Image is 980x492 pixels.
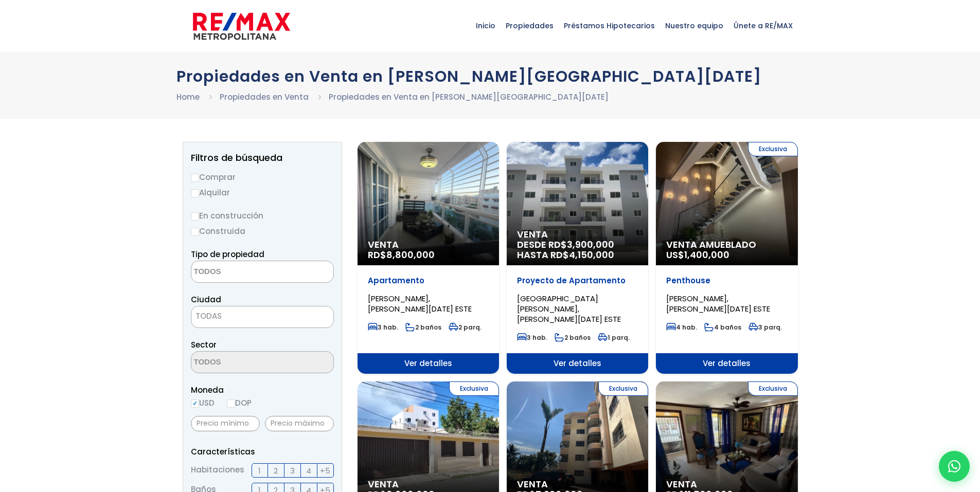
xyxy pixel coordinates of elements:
[507,142,648,374] a: Venta DESDE RD$3,900,000 HASTA RD$4,150,000 Proyecto de Apartamento [GEOGRAPHIC_DATA][PERSON_NAME...
[191,189,199,197] input: Alquilar
[517,240,638,260] span: DESDE RD$
[191,174,199,182] input: Comprar
[191,171,334,184] label: Comprar
[368,479,489,489] span: Venta
[227,396,252,409] label: DOP
[290,464,295,477] span: 3
[191,339,217,350] span: Sector
[191,384,334,396] span: Moneda
[559,10,660,41] span: Préstamos Hipotecarios
[191,294,221,305] span: Ciudad
[368,276,489,286] p: Apartamento
[191,399,199,408] input: USD
[191,396,215,409] label: USD
[660,10,728,41] span: Nuestro equipo
[265,416,334,431] input: Precio máximo
[569,248,614,261] span: 4,150,000
[191,153,334,163] h2: Filtros de búsqueda
[666,240,787,250] span: Venta Amueblado
[517,276,638,286] p: Proyecto de Apartamento
[368,240,489,250] span: Venta
[517,250,638,260] span: HASTA RD$
[191,309,333,323] span: TODAS
[684,248,729,261] span: 1,400,000
[191,249,264,260] span: Tipo de propiedad
[195,311,222,321] span: TODAS
[656,142,797,374] a: Exclusiva Venta Amueblado US$1,400,000 Penthouse [PERSON_NAME], [PERSON_NAME][DATE] ESTE 4 hab. 4...
[666,479,787,489] span: Venta
[656,353,797,374] span: Ver detalles
[368,248,435,261] span: RD$
[176,67,804,85] h1: Propiedades en Venta en [PERSON_NAME][GEOGRAPHIC_DATA][DATE]
[567,238,614,251] span: 3,900,000
[191,225,334,238] label: Construida
[449,323,482,332] span: 2 parq.
[405,323,441,332] span: 2 baños
[449,381,499,396] span: Exclusiva
[329,90,609,103] li: Propiedades en Venta en [PERSON_NAME][GEOGRAPHIC_DATA][DATE]
[501,10,559,41] span: Propiedades
[666,293,770,314] span: [PERSON_NAME], [PERSON_NAME][DATE] ESTE
[386,248,435,261] span: 8,800,000
[748,142,798,156] span: Exclusiva
[191,352,291,374] textarea: Search
[517,293,621,324] span: [GEOGRAPHIC_DATA][PERSON_NAME], [PERSON_NAME][DATE] ESTE
[191,445,334,458] p: Características
[193,11,290,42] img: remax-metropolitana-logo
[507,353,648,374] span: Ver detalles
[274,464,278,477] span: 2
[191,463,244,478] span: Habitaciones
[368,293,472,314] span: [PERSON_NAME], [PERSON_NAME][DATE] ESTE
[368,323,398,332] span: 3 hab.
[358,142,499,374] a: Venta RD$8,800,000 Apartamento [PERSON_NAME], [PERSON_NAME][DATE] ESTE 3 hab. 2 baños 2 parq. Ver...
[358,353,499,374] span: Ver detalles
[176,92,200,102] a: Home
[227,399,235,408] input: DOP
[704,323,741,332] span: 4 baños
[517,229,638,240] span: Venta
[191,306,334,328] span: TODAS
[749,323,782,332] span: 3 parq.
[191,212,199,221] input: En construcción
[666,276,787,286] p: Penthouse
[728,10,798,41] span: Únete a RE/MAX
[598,333,630,342] span: 1 parq.
[517,479,638,489] span: Venta
[191,228,199,236] input: Construida
[598,381,648,396] span: Exclusiva
[666,248,729,261] span: US$
[320,464,330,477] span: +5
[191,261,291,283] textarea: Search
[517,333,547,342] span: 3 hab.
[748,381,798,396] span: Exclusiva
[191,186,334,199] label: Alquilar
[306,464,311,477] span: 4
[191,209,334,222] label: En construcción
[191,416,260,431] input: Precio mínimo
[666,323,697,332] span: 4 hab.
[555,333,591,342] span: 2 baños
[471,10,501,41] span: Inicio
[220,92,309,102] a: Propiedades en Venta
[258,464,261,477] span: 1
